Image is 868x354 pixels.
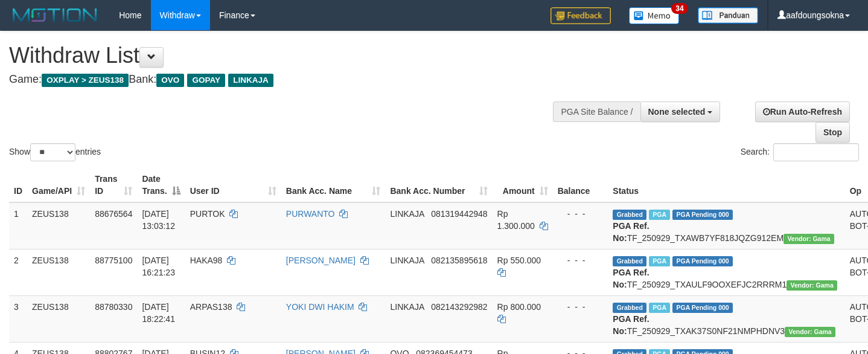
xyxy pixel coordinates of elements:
[228,74,273,87] span: LINKAJA
[9,43,567,68] h1: Withdraw List
[137,168,185,202] th: Date Trans.: activate to sort column descending
[90,168,137,202] th: Trans ID: activate to sort column ascending
[550,7,611,24] img: Feedback.jpg
[187,74,225,87] span: GOPAY
[385,168,492,202] th: Bank Acc. Number: activate to sort column ascending
[185,168,281,202] th: User ID: activate to sort column ascending
[142,256,175,277] span: [DATE] 16:21:23
[649,303,670,313] span: Marked by aafnoeunsreypich
[613,314,649,336] b: PGA Ref. No:
[608,168,844,202] th: Status
[613,303,646,313] span: Grabbed
[613,268,649,289] b: PGA Ref. No:
[783,234,834,244] span: Vendor URL: https://trx31.1velocity.biz
[608,202,844,249] td: TF_250929_TXAWB7YF818JQZG912EM
[30,143,75,161] select: Showentries
[190,256,223,265] span: HAKA98
[497,302,541,312] span: Rp 800.000
[553,168,608,202] th: Balance
[27,249,90,295] td: ZEUS138
[390,256,424,265] span: LINKAJA
[629,7,680,24] img: Button%20Memo.svg
[286,209,335,219] a: PURWANTO
[95,302,132,312] span: 88780330
[672,303,733,313] span: PGA Pending
[815,122,850,143] a: Stop
[142,302,175,324] span: [DATE] 18:22:41
[613,210,646,220] span: Grabbed
[9,74,567,86] h4: Game: Bank:
[42,74,129,87] span: OXPLAY > ZEUS138
[431,209,487,219] span: Copy 081319442948 to clipboard
[9,295,27,342] td: 3
[558,254,604,266] div: - - -
[9,6,101,24] img: MOTION_logo.png
[613,256,646,266] span: Grabbed
[286,256,356,265] a: [PERSON_NAME]
[755,101,850,122] a: Run Auto-Refresh
[190,302,232,312] span: ARPAS138
[649,256,670,266] span: Marked by aafnoeunsreypich
[497,256,541,265] span: Rp 550.000
[672,210,733,220] span: PGA Pending
[493,168,553,202] th: Amount: activate to sort column ascending
[27,202,90,249] td: ZEUS138
[608,295,844,342] td: TF_250929_TXAK37S0NF21NMPHDNV3
[741,143,859,161] label: Search:
[785,327,835,337] span: Vendor URL: https://trx31.1velocity.biz
[431,256,487,265] span: Copy 082135895618 to clipboard
[286,302,354,312] a: YOKI DWI HAKIM
[27,168,90,202] th: Game/API: activate to sort column ascending
[672,256,733,266] span: PGA Pending
[649,210,670,220] span: Marked by aafnoeunsreypich
[190,209,225,219] span: PURTOK
[558,301,604,313] div: - - -
[9,202,27,249] td: 1
[648,107,706,117] span: None selected
[553,101,640,122] div: PGA Site Balance /
[9,168,27,202] th: ID
[773,143,859,161] input: Search:
[640,101,721,122] button: None selected
[558,208,604,220] div: - - -
[27,295,90,342] td: ZEUS138
[497,209,535,231] span: Rp 1.300.000
[281,168,386,202] th: Bank Acc. Name: activate to sort column ascending
[698,7,758,24] img: panduan.png
[156,74,184,87] span: OVO
[613,221,649,243] b: PGA Ref. No:
[95,209,132,219] span: 88676564
[671,3,688,14] span: 34
[142,209,175,231] span: [DATE] 13:03:12
[787,280,837,291] span: Vendor URL: https://trx31.1velocity.biz
[390,209,424,219] span: LINKAJA
[608,249,844,295] td: TF_250929_TXAULF9OOXEFJC2RRRM1
[9,143,101,161] label: Show entries
[390,302,424,312] span: LINKAJA
[95,256,132,265] span: 88775100
[431,302,487,312] span: Copy 082143292982 to clipboard
[9,249,27,295] td: 2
